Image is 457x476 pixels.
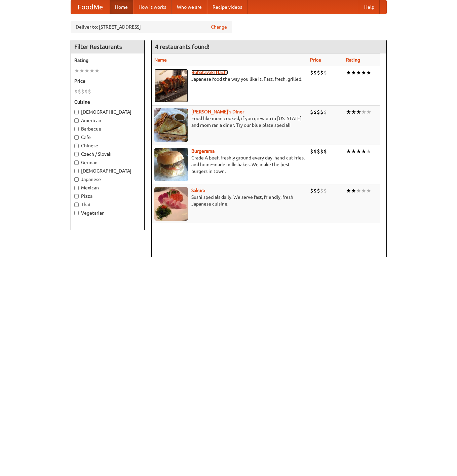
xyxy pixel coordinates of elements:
li: $ [320,148,323,155]
li: ★ [361,108,366,116]
p: Japanese food the way you like it. Fast, fresh, grilled. [154,76,305,82]
a: Burgerama [191,148,215,154]
li: ★ [366,148,371,155]
li: $ [78,88,81,95]
li: ★ [346,148,351,155]
h4: Filter Restaurants [71,40,144,53]
li: ★ [356,108,361,116]
label: Chinese [74,142,141,149]
li: ★ [366,187,371,194]
input: Mexican [74,186,79,190]
h5: Rating [74,57,141,64]
li: ★ [79,67,84,74]
li: $ [81,88,84,95]
label: Cafe [74,134,141,141]
li: $ [320,69,323,76]
label: Czech / Slovak [74,151,141,157]
input: Barbecue [74,127,79,131]
label: [DEMOGRAPHIC_DATA] [74,168,141,174]
ng-pluralize: 4 restaurants found! [155,43,210,50]
div: Deliver to: [STREET_ADDRESS] [71,21,232,33]
li: ★ [356,69,361,76]
li: ★ [361,148,366,155]
a: [PERSON_NAME]'s Diner [191,109,244,114]
li: ★ [346,187,351,194]
h5: Price [74,78,141,84]
li: $ [84,88,88,95]
input: [DEMOGRAPHIC_DATA] [74,110,79,114]
li: $ [313,148,317,155]
li: ★ [84,67,89,74]
li: $ [317,187,320,194]
li: $ [313,187,317,194]
a: Sakura [191,188,205,193]
li: ★ [356,187,361,194]
label: Pizza [74,193,141,199]
a: Who we are [172,0,207,14]
li: ★ [346,69,351,76]
li: ★ [351,187,356,194]
a: FoodMe [71,0,110,14]
li: $ [313,69,317,76]
li: $ [320,108,323,116]
input: Vegetarian [74,211,79,215]
a: Home [110,0,133,14]
li: ★ [366,69,371,76]
li: $ [313,108,317,116]
a: Price [310,57,321,63]
li: ★ [351,69,356,76]
label: Japanese [74,176,141,183]
li: ★ [346,108,351,116]
li: $ [310,187,313,194]
li: $ [88,88,91,95]
li: ★ [361,187,366,194]
li: $ [317,108,320,116]
input: Cafe [74,135,79,140]
a: Recipe videos [207,0,247,14]
label: Vegetarian [74,210,141,216]
a: Help [359,0,380,14]
img: burgerama.jpg [154,148,188,181]
img: sakura.jpg [154,187,188,221]
label: German [74,159,141,166]
label: Mexican [74,184,141,191]
li: $ [310,69,313,76]
input: Thai [74,203,79,207]
li: $ [317,148,320,155]
input: Czech / Slovak [74,152,79,156]
label: [DEMOGRAPHIC_DATA] [74,109,141,115]
input: Chinese [74,144,79,148]
li: ★ [89,67,94,74]
label: Thai [74,201,141,208]
li: ★ [94,67,100,74]
p: Food like mom cooked, if you grew up in [US_STATE] and mom ran a diner. Try our blue plate special! [154,115,305,129]
li: $ [310,108,313,116]
li: ★ [74,67,79,74]
a: Robatayaki Hachi [191,70,228,75]
input: German [74,160,79,165]
img: sallys.jpg [154,108,188,142]
li: $ [320,187,323,194]
li: $ [317,69,320,76]
label: Barbecue [74,125,141,132]
p: Grade A beef, freshly ground every day, hand-cut fries, and home-made milkshakes. We make the bes... [154,154,305,175]
li: ★ [351,108,356,116]
a: Rating [346,57,360,63]
a: How it works [133,0,172,14]
li: $ [310,148,313,155]
input: [DEMOGRAPHIC_DATA] [74,169,79,173]
label: American [74,117,141,124]
li: ★ [356,148,361,155]
li: $ [323,69,327,76]
a: Change [211,24,227,30]
li: $ [323,187,327,194]
input: American [74,118,79,123]
input: Japanese [74,177,79,182]
li: $ [74,88,78,95]
h5: Cuisine [74,99,141,105]
li: $ [323,148,327,155]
